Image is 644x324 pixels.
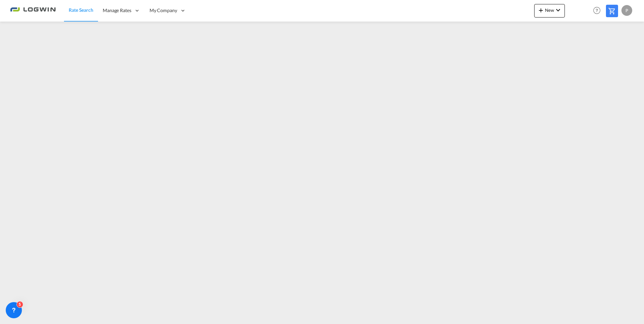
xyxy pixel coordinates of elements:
[591,5,603,16] span: Help
[103,7,131,14] span: Manage Rates
[591,5,606,17] div: Help
[150,7,177,14] span: My Company
[554,6,562,14] md-icon: icon-chevron-down
[537,7,562,13] span: New
[537,6,545,14] md-icon: icon-plus 400-fg
[621,5,632,16] div: P
[534,4,565,18] button: icon-plus 400-fgNewicon-chevron-down
[69,7,93,13] span: Rate Search
[10,3,56,18] img: 2761ae10d95411efa20a1f5e0282d2d7.png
